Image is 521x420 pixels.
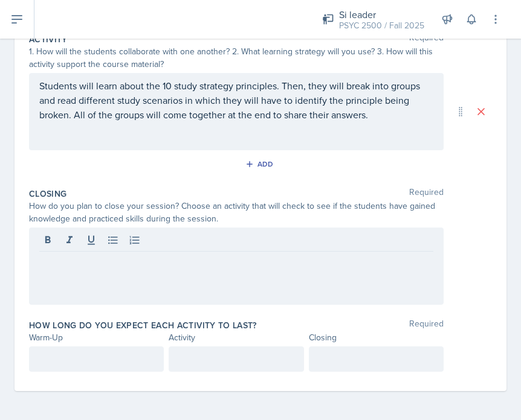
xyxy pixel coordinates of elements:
span: Required [409,319,444,331]
p: Students will learn about the 10 study strategy principles. Then, they will break into groups and... [39,78,433,122]
span: Required [409,33,444,45]
div: PSYC 2500 / Fall 2025 [339,19,424,32]
span: Required [409,188,444,200]
div: Closing [309,331,444,344]
div: Si leader [339,7,424,22]
div: 1. How will the students collaborate with one another? 2. What learning strategy will you use? 3.... [29,45,444,71]
div: How do you plan to close your session? Choose an activity that will check to see if the students ... [29,200,444,225]
button: Add [241,155,280,173]
label: Closing [29,188,66,200]
div: Warm-Up [29,331,164,344]
div: Add [248,159,274,169]
div: Activity [169,331,303,344]
label: Activity [29,33,68,45]
label: How long do you expect each activity to last? [29,319,257,331]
